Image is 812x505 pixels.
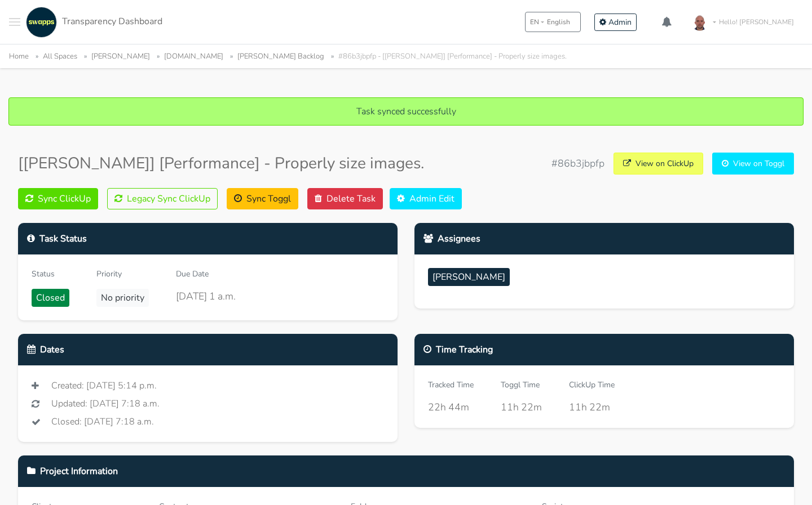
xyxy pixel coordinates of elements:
[608,17,632,28] span: Admin
[18,154,424,173] h3: [[PERSON_NAME]] [Performance] - Properly size images.
[594,14,637,31] a: Admin
[547,17,570,27] span: English
[326,50,567,63] li: #86b3jbpfp - [[PERSON_NAME]] [Performance] - Properly size images.
[18,334,398,365] div: Dates
[614,153,703,175] a: View on ClickUp
[51,397,160,410] span: Updated: [DATE] 7:18 a.m.
[18,455,794,487] div: Project Information
[96,268,149,280] div: Priority
[23,7,162,38] a: Transparency Dashboard
[569,379,615,391] div: ClickUp Time
[107,188,218,209] button: Legacy Sync ClickUp
[428,268,510,286] span: [PERSON_NAME]
[32,268,69,280] div: Status
[551,156,604,171] span: #86b3jbpfp
[26,7,57,38] img: swapps-linkedin-v2.jpg
[414,223,794,254] div: Assignees
[176,289,236,303] div: [DATE] 1 a.m.
[684,6,803,38] a: Hello! [PERSON_NAME]
[428,400,474,414] div: 22h 44m
[414,334,794,365] div: Time Tracking
[428,268,514,291] a: [PERSON_NAME]
[569,400,615,414] div: 11h 22m
[428,379,474,391] div: Tracked Time
[501,379,542,391] div: Toggl Time
[43,51,77,61] a: All Spaces
[164,51,223,61] a: [DOMAIN_NAME]
[237,51,324,61] a: [PERSON_NAME] Backlog
[9,51,29,61] a: Home
[9,7,20,38] button: Toggle navigation menu
[18,188,98,209] button: Sync ClickUp
[390,188,462,209] a: Admin Edit
[525,12,581,32] button: ENEnglish
[712,153,794,175] a: View on Toggl
[51,415,154,428] span: Closed: [DATE] 7:18 a.m.
[176,268,236,280] div: Due Date
[501,400,542,414] div: 11h 22m
[307,188,383,209] button: Delete Task
[227,188,298,209] button: Sync Toggl
[51,379,157,392] span: Created: [DATE] 5:14 p.m.
[689,11,711,33] img: foto-andres-documento.jpeg
[20,105,792,118] p: Task synced successfully
[91,51,150,61] a: [PERSON_NAME]
[18,223,398,254] div: Task Status
[96,289,149,307] span: No priority
[32,289,69,307] span: Closed
[62,15,162,28] span: Transparency Dashboard
[719,17,794,27] span: Hello! [PERSON_NAME]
